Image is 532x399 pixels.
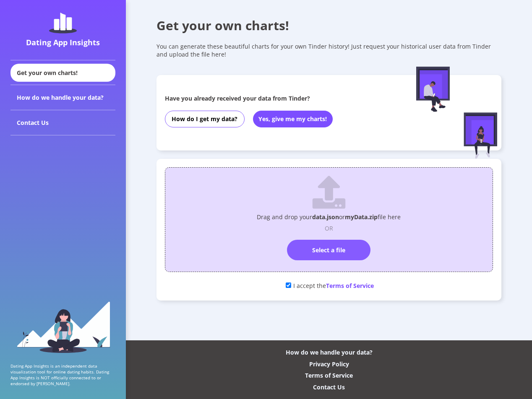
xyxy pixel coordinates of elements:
[325,224,333,232] p: OR
[10,85,115,110] div: How do we handle your data?
[10,64,115,82] div: Get your own charts!
[286,348,373,356] div: How do we handle your data?
[253,111,333,127] button: Yes, give me my charts!
[312,213,339,221] span: data.json
[416,67,450,112] img: male-figure-sitting.c9faa881.svg
[313,383,345,391] div: Contact Us
[345,213,378,221] span: myData.zip
[464,112,497,159] img: female-figure-sitting.afd5d174.svg
[16,301,110,353] img: sidebar_girl.91b9467e.svg
[13,37,113,47] div: Dating App Insights
[287,240,370,260] label: Select a file
[257,213,401,221] p: Drag and drop your or file here
[156,17,502,34] div: Get your own charts!
[309,360,349,368] div: Privacy Policy
[165,278,493,292] div: I accept the
[165,94,395,102] div: Have you already received your data from Tinder?
[312,176,346,209] img: upload.89845251.svg
[10,110,115,135] div: Contact Us
[49,13,77,34] img: dating-app-insights-logo.5abe6921.svg
[165,111,245,127] button: How do I get my data?
[10,363,115,386] p: Dating App Insights is an independent data visualization tool for online dating habits. Dating Ap...
[305,371,353,379] div: Terms of Service
[156,42,502,58] div: You can generate these beautiful charts for your own Tinder history! Just request your historical...
[326,282,374,290] span: Terms of Service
